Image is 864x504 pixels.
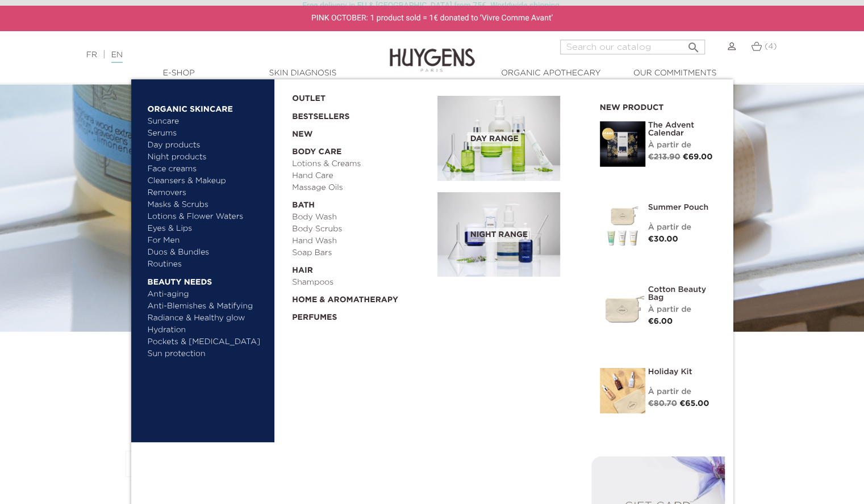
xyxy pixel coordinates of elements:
input: Search [560,40,705,54]
button:  [683,36,704,52]
span: €80.70 [648,400,677,408]
a: Day Range [437,96,583,181]
a: Home & Aromatherapy [292,289,429,306]
button: Relevance [126,451,266,477]
span: €30.00 [648,235,678,243]
a: Our commitments [618,67,732,79]
a: New [292,123,429,141]
a: Bestsellers [292,105,419,123]
a: FR [86,51,97,59]
a: Lotions & Creams [292,158,429,170]
a: Perfumes [292,306,429,324]
a: For Men [148,235,266,247]
a: Anti-aging [148,289,266,300]
a: Bath [292,194,429,211]
div: À partir de [648,222,716,234]
a: Hand Wash [292,235,429,247]
a: Summer pouch [648,204,716,211]
i:  [687,37,700,51]
div: | [81,48,352,62]
img: Cotton Beauty Bag [600,286,645,331]
a: Routines [148,259,266,270]
a: Day products [148,139,266,151]
a: Serums [148,128,266,139]
img: Huygens [390,30,475,74]
a: Shampoos [292,277,429,289]
a: OUTLET [292,87,419,105]
img: Summer pouch [600,204,645,249]
a: Hair [292,259,429,277]
a: Cleansers & Makeup Removers [148,175,266,199]
img: routine_jour_banner.jpg [437,96,560,181]
a: Body Scrubs [292,223,429,235]
span: Day Range [468,132,521,146]
span: €69.00 [683,153,713,161]
a: Sun protection [148,348,266,360]
span: Night Range [468,228,531,242]
a: Lotions & Flower Waters [148,211,266,223]
a: Organic Skincare [148,98,266,116]
a: Night products [148,151,256,163]
a: Soap Bars [292,247,429,259]
a: Holiday Kit [648,368,716,376]
img: The Advent Calendar [600,121,645,167]
a: Duos & Bundles [148,247,266,259]
a: Massage Oils [292,182,429,194]
a: E-Shop [122,67,236,79]
a: Masks & Scrubs [148,199,266,211]
a: Beauty needs [148,270,266,289]
a: The Advent Calendar [648,121,716,137]
a: Hand Care [292,170,429,182]
a: Night Range [437,192,583,277]
a: Hydration [148,324,266,336]
span: €213.90 [648,153,681,161]
span: (4) [765,43,777,50]
a: Skin Diagnosis [246,67,360,79]
a: (4) [751,42,777,51]
a: Cotton Beauty Bag [648,286,716,302]
a: Suncare [148,116,266,128]
a: Eyes & Lips [148,223,266,235]
h2: New product [600,99,716,113]
span: €6.00 [648,317,673,325]
a: Anti-Blemishes & Matifying [148,300,266,312]
div: À partir de [648,304,716,316]
span: €65.00 [679,400,709,408]
a: Pockets & [MEDICAL_DATA] [148,336,266,348]
a: Face creams [148,163,266,175]
a: Body Care [292,141,429,158]
img: Holiday kit [600,368,645,413]
a: Body Wash [292,211,429,223]
a: Radiance & Healthy glow [148,312,266,324]
img: routine_nuit_banner.jpg [437,192,560,277]
div: À partir de [648,139,716,151]
a: EN [111,51,123,63]
a: Organic Apothecary [494,67,608,79]
div: À partir de [648,386,716,398]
